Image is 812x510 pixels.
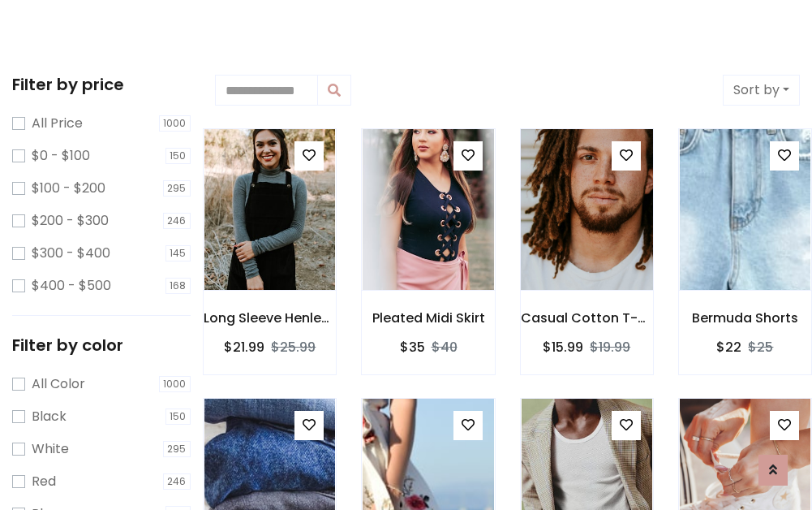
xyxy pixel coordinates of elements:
label: $400 - $500 [32,276,111,296]
h6: Long Sleeve Henley T-Shirt [204,310,336,326]
span: 246 [163,213,191,229]
h6: $15.99 [543,339,583,355]
span: 246 [163,473,191,490]
label: $0 - $100 [32,146,90,166]
span: 295 [163,441,191,457]
span: 1000 [159,376,191,392]
label: $200 - $300 [32,211,109,231]
label: $100 - $200 [32,179,105,198]
label: Black [32,407,67,426]
h5: Filter by price [12,75,191,94]
span: 168 [165,278,191,294]
span: 145 [165,245,191,261]
h6: Casual Cotton T-Shirt [521,310,653,326]
span: 150 [165,408,191,425]
del: $25.99 [271,338,316,357]
span: 1000 [159,115,191,132]
label: All Color [32,374,85,394]
h6: Pleated Midi Skirt [362,310,494,326]
label: All Price [32,114,83,133]
label: $300 - $400 [32,244,110,263]
label: White [32,439,69,459]
del: $19.99 [590,338,630,357]
button: Sort by [723,75,800,106]
h5: Filter by color [12,335,191,355]
span: 295 [163,180,191,197]
label: Red [32,472,56,491]
span: 150 [165,148,191,164]
del: $40 [432,338,458,357]
h6: Bermuda Shorts [679,310,811,326]
del: $25 [748,338,773,357]
h6: $22 [716,339,741,355]
h6: $35 [400,339,425,355]
h6: $21.99 [224,339,264,355]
